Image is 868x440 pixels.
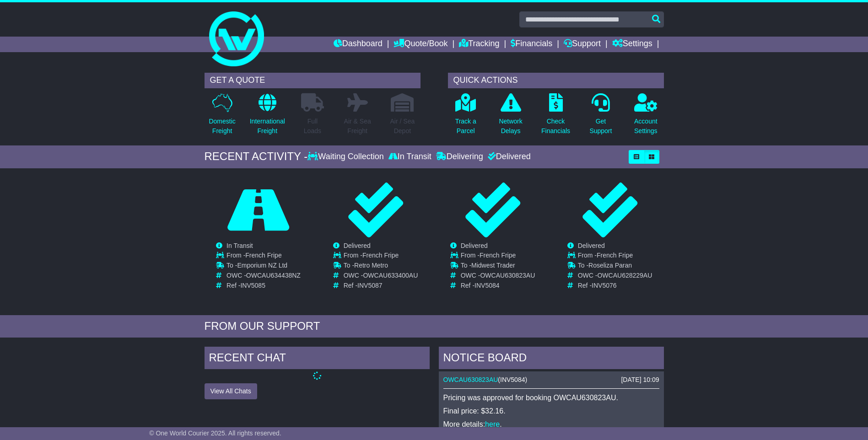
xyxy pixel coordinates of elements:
p: Domestic Freight [209,117,235,136]
td: To - [461,262,535,272]
a: GetSupport [589,93,612,141]
td: To - [344,262,418,272]
p: International Freight [250,117,285,136]
td: OWC - [578,272,652,282]
div: NOTICE BOARD [439,347,664,371]
div: FROM OUR SUPPORT [205,320,664,333]
a: Quote/Book [394,37,447,52]
td: Ref - [578,282,652,290]
span: INV5087 [357,282,382,289]
p: Track a Parcel [455,117,476,136]
span: INV5085 [240,282,265,289]
a: DomesticFreight [208,93,236,141]
p: More details: . [443,420,659,429]
span: Midwest Trader [471,262,515,269]
span: INV5076 [592,282,616,289]
td: From - [344,252,418,262]
td: From - [226,252,301,262]
div: In Transit [386,152,434,162]
div: RECENT ACTIVITY - [205,150,308,163]
span: French Fripe [362,252,399,259]
span: Emporium NZ Ltd [237,262,287,269]
div: Delivered [485,152,531,162]
div: GET A QUOTE [205,73,421,88]
span: French Fripe [597,252,633,259]
a: InternationalFreight [249,93,286,141]
a: CheckFinancials [541,93,571,141]
td: Ref - [461,282,535,290]
span: OWCAU630823AU [480,272,535,279]
p: Get Support [589,117,612,136]
td: Ref - [344,282,418,290]
span: INV5084 [474,282,499,289]
span: Roseliza Paran [588,262,632,269]
p: Account Settings [634,117,658,136]
span: Delivered [578,242,605,249]
div: ( ) [443,376,659,384]
span: OWCAU633400AU [363,272,418,279]
span: In Transit [226,242,253,249]
td: From - [461,252,535,262]
td: To - [226,262,301,272]
span: OWCAU628229AU [597,272,652,279]
a: Track aParcel [455,93,477,141]
p: Air & Sea Freight [344,117,371,136]
a: OWCAU630823AU [443,376,498,383]
div: RECENT CHAT [205,347,430,371]
a: Settings [612,37,652,52]
span: Retro Metro [354,262,388,269]
p: Final price: $32.16. [443,407,659,415]
span: French Fripe [245,252,281,259]
a: Support [564,37,601,52]
div: QUICK ACTIONS [448,73,664,88]
td: From - [578,252,652,262]
span: OWCAU634438NZ [246,272,301,279]
td: OWC - [461,272,535,282]
p: Full Loads [301,117,324,136]
p: Check Financials [541,117,570,136]
div: Delivering [434,152,485,162]
p: Network Delays [499,117,522,136]
a: NetworkDelays [498,93,523,141]
span: French Fripe [480,252,516,259]
span: Delivered [344,242,371,249]
span: INV5084 [500,376,525,383]
td: Ref - [226,282,301,290]
td: OWC - [344,272,418,282]
span: © One World Courier 2025. All rights reserved. [149,429,281,437]
span: Delivered [461,242,488,249]
p: Pricing was approved for booking OWCAU630823AU. [443,393,659,402]
td: To - [578,262,652,272]
a: AccountSettings [634,93,658,141]
button: View All Chats [205,383,257,399]
div: [DATE] 10:09 [621,376,659,384]
a: Financials [511,37,552,52]
a: Tracking [459,37,499,52]
td: OWC - [226,272,301,282]
p: Air / Sea Depot [390,117,415,136]
a: here [485,420,500,428]
div: Waiting Collection [307,152,386,162]
a: Dashboard [334,37,383,52]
